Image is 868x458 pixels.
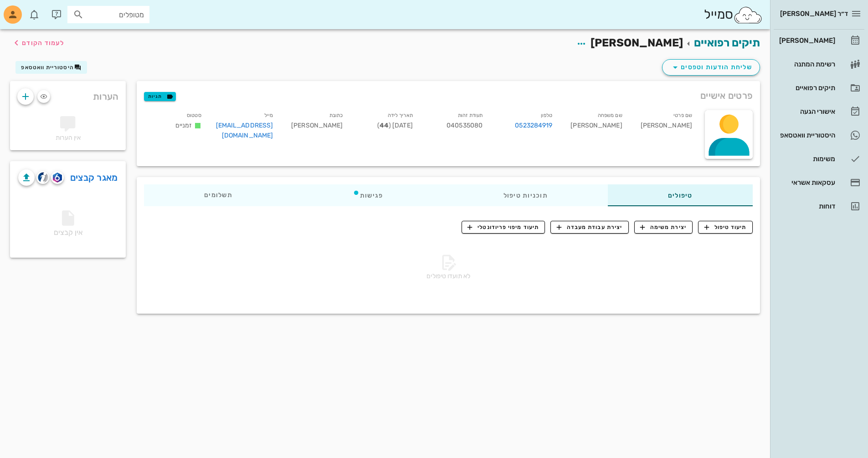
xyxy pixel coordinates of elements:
[640,223,687,231] span: יצירת משימה
[53,173,62,183] img: romexis logo
[694,36,760,49] a: תיקים רפואיים
[700,88,753,103] span: פרטים אישיים
[774,195,864,217] a: דוחות
[38,172,48,183] img: cliniview logo
[204,192,232,198] span: תשלומים
[591,36,683,49] span: [PERSON_NAME]
[598,112,622,118] small: שם משפחה
[70,170,118,185] a: מאגר קבצים
[447,122,483,129] span: 040535080
[27,7,32,13] span: תג
[462,221,545,234] button: תיעוד מיפוי פריודונטלי
[51,171,64,184] button: romexis logo
[21,64,74,71] span: היסטוריית וואטסאפ
[630,108,699,146] div: [PERSON_NAME]
[175,122,192,129] span: זמניים
[443,184,608,206] div: תוכניות טיפול
[515,121,552,131] a: 0523284919
[541,112,553,118] small: טלפון
[634,221,693,234] button: יצירת משימה
[10,81,126,107] div: הערות
[467,223,539,231] span: תיעוד מיפוי פריודונטלי
[774,172,864,193] a: עסקאות אשראי
[777,84,835,92] div: תיקים רפואיים
[774,30,864,51] a: [PERSON_NAME]
[777,37,835,44] div: [PERSON_NAME]
[774,124,864,146] a: היסטוריית וואטסאפ
[774,101,864,122] a: אישורי הגעה
[329,112,343,118] small: כתובת
[662,59,760,76] button: שליחת הודעות וטפסים
[673,112,692,118] small: שם פרטי
[458,112,483,118] small: תעודת זהות
[777,61,835,68] div: רשימת המתנה
[426,272,470,280] span: לא תועדו טיפולים
[11,35,64,51] button: לעמוד הקודם
[15,61,87,74] button: היסטוריית וואטסאפ
[380,122,389,129] strong: 44
[377,122,413,129] span: [DATE] ( )
[670,62,752,73] span: שליחת הודעות וטפסים
[293,184,443,206] div: פגישות
[777,179,835,186] div: עסקאות אשראי
[550,221,628,234] button: יצירת עבודת מעבדה
[560,108,629,146] div: [PERSON_NAME]
[216,122,273,139] a: [EMAIL_ADDRESS][DOMAIN_NAME]
[704,223,747,231] span: תיעוד טיפול
[36,171,49,184] button: cliniview logo
[148,92,172,101] span: תגיות
[774,148,864,170] a: משימות
[733,6,763,24] img: SmileCloud logo
[608,184,753,206] div: טיפולים
[704,5,763,25] div: סמייל
[780,10,848,18] span: ד״ר [PERSON_NAME]
[291,122,343,129] span: [PERSON_NAME]
[774,53,864,75] a: רשימת המתנה
[777,132,835,139] div: היסטוריית וואטסאפ
[557,223,622,231] span: יצירת עבודת מעבדה
[777,155,835,163] div: משימות
[54,213,82,237] span: אין קבצים
[777,108,835,115] div: אישורי הגעה
[698,221,753,234] button: תיעוד טיפול
[264,112,273,118] small: מייל
[144,92,176,101] button: תגיות
[774,77,864,99] a: תיקים רפואיים
[777,203,835,210] div: דוחות
[187,112,201,118] small: סטטוס
[22,39,64,47] span: לעמוד הקודם
[56,134,81,142] span: אין הערות
[388,112,413,118] small: תאריך לידה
